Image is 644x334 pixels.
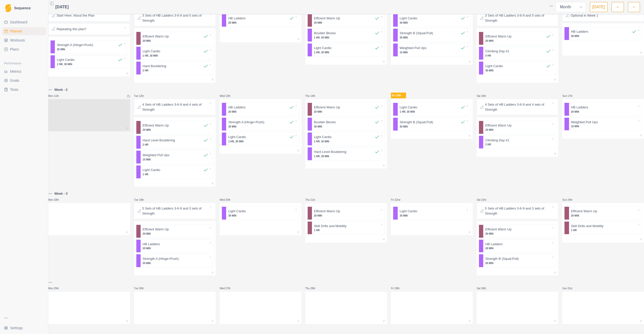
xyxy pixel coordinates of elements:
p: 15 MIN [143,158,208,161]
img: Logo [5,4,11,12]
span: Workouts [10,38,25,43]
p: Tue 26th [134,286,149,290]
p: Efficient Warm Up [314,209,340,214]
p: 5 HR [485,54,551,58]
span: [DATE] [55,4,69,10]
div: Hard Bouldering2 HR [136,61,214,75]
div: HB Ladders20 MIN [222,14,299,27]
p: 1 HR, 30 MIN [143,54,208,58]
p: HB Ladders [571,29,588,34]
p: 1 HR, 30 MIN [314,36,380,39]
p: Efficient Warm Up [143,123,169,128]
div: Boulder Blocks1 HR, 30 MIN [307,28,385,42]
div: Efficient Warm Up20 MIN [307,14,385,27]
p: 20 MIN [143,39,208,43]
span: Goals [10,78,19,83]
p: 1 HR, 30 MIN [228,140,294,143]
p: 15 MIN [400,51,465,54]
div: Efficient Warm Up20 MIN [136,121,214,134]
a: Plans [2,45,46,53]
p: Efficient Warm Up [143,227,169,232]
p: Week - 2 [54,87,68,92]
p: 20 MIN [485,261,551,265]
p: Strength B (Squat:Pull) [400,31,433,36]
div: Light Cardio45 MIN [479,61,556,75]
div: Efficient Warm Up20 MIN [307,103,385,116]
div: Light Cardio1 HR [136,165,214,179]
div: Light Cardio1 HR, 30 MIN [393,103,471,116]
p: Sat 16th [477,94,492,98]
p: 2 HR [143,69,208,72]
p: 20 MIN [228,21,294,25]
p: 4 Sets of HB Ladders 3-6-9 and 4 sets of Strength [142,102,209,112]
span: Metrics [10,69,21,74]
p: Tue 19th [134,198,149,202]
p: 4 Sets of HB Ladders 3-6-9 and 4 sets of Strength [485,102,551,112]
p: Sun 17th [562,94,577,98]
p: Thu 14th [305,94,320,98]
p: Optional in Week 1 [571,13,598,18]
p: 45 MIN [485,69,551,72]
p: Tue 12th [134,94,149,98]
div: Light Cardio1 HR, 30 MIN [50,55,128,68]
p: Light Cardio [400,16,417,21]
div: Repeating this plan? [48,23,130,35]
p: 30 MIN [228,125,294,129]
div: Light Cardio1 HR, 30 MIN [136,47,214,60]
p: Wed 27th [220,286,235,290]
div: 4 Sets of HB Ladders 3-6-9 and 4 sets of Strength [134,99,216,115]
button: [DATE] [590,2,608,12]
div: Weighted Pull Ups15 MIN [564,117,642,131]
span: Dashboard [10,20,27,25]
p: Light Cardio [57,57,74,62]
p: Skill Drills and Mobility [314,224,346,229]
div: Climbing Day #12 HR [479,136,556,149]
p: Efficient Warm Up [485,227,511,232]
a: Goals [2,76,46,85]
p: 20 MIN [143,261,208,265]
div: Skill Drills and Mobility1 HR [564,221,642,235]
p: 1 HR, 30 MIN [57,62,123,66]
p: 20 MIN [485,128,551,132]
p: 20 MIN [485,232,551,236]
div: Skill Drills and Mobility1 HR [307,221,385,235]
p: 20 MIN [485,39,551,43]
div: Climbing Day #15 HR [479,47,556,60]
p: Efficient Warm Up [314,105,340,110]
p: Sun 31st [562,286,577,290]
p: Weighted Pull Ups [571,120,598,125]
p: 20 MIN [314,110,380,114]
div: HB Ladders20 MIN [564,103,642,116]
p: Hard Level Bouldering [143,138,175,143]
p: HB Ladders [485,242,503,247]
div: Light Cardio30 MIN [222,206,299,220]
div: Hard Level Bouldering2 HR [136,136,214,149]
div: Light Cardio1 HR, 30 MIN [307,43,385,57]
div: Light Cardio1 HR, 30 MIN [307,132,385,146]
div: Performance [2,59,46,67]
p: Mon 11th [48,94,63,98]
p: HB Ladders [228,105,246,110]
p: Strength B (Squat:Pull) [400,120,433,125]
div: Strength B (Squat:Pull)30 MIN [393,117,471,131]
p: 30 MIN [400,125,465,129]
p: Weighted Pull Ups [400,46,427,51]
p: 30 MIN [228,214,294,218]
div: 3 Sets of HB Ladders 3-6-9 and 5 sets of Strength [477,10,558,26]
a: Workouts [2,36,46,44]
div: HB Ladders20 MIN [479,239,556,253]
p: Fri 22nd [391,198,406,202]
p: Fri 15th [391,93,406,98]
span: Tests [10,87,18,92]
span: Sequence [14,6,31,10]
div: Weighted Pull Ups15 MIN [136,150,214,164]
p: Efficient Warm Up [485,123,511,128]
p: Light Cardio [314,135,332,140]
p: Thu 21st [305,198,320,202]
p: Boulder Blocks [314,31,336,36]
p: Hard Bouldering [143,64,166,69]
div: Strength A (Hinge+Push)30 MIN [222,117,299,131]
p: 2 HR [143,143,208,147]
a: Tests [2,86,46,94]
p: Light Cardio [143,49,160,54]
